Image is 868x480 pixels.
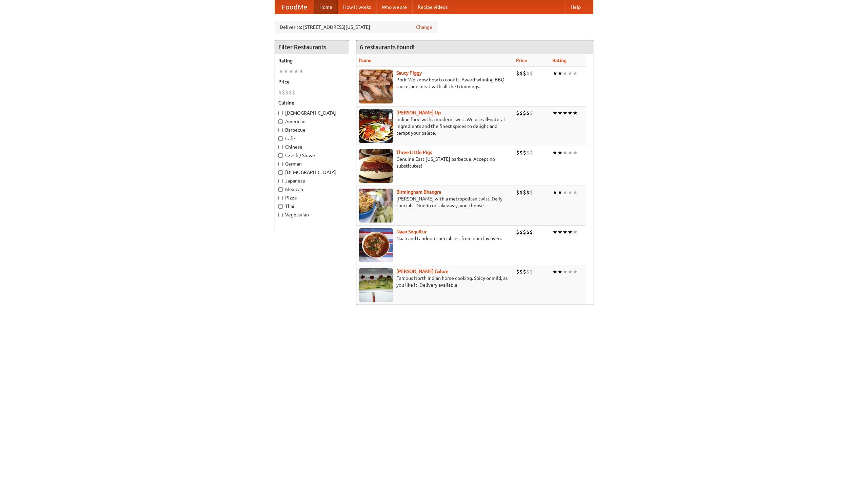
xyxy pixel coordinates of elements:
[516,268,519,275] li: $
[526,189,530,196] li: $
[573,149,578,156] li: ★
[552,149,557,156] li: ★
[523,189,526,196] li: $
[359,76,511,90] p: Pork. We know how to cook it. Award-winning BBQ sauce, and meat with all the trimmings.
[519,228,523,236] li: $
[278,119,283,124] input: American
[359,275,511,288] p: Famous North Indian home cooking. Spicy or mild, as you like it. Delivery available.
[278,179,283,183] input: Japanese
[516,109,519,117] li: $
[526,70,530,77] li: $
[396,70,422,76] a: Saucy Piggy
[523,228,526,236] li: $
[516,228,519,236] li: $
[557,70,563,77] li: ★
[359,70,393,103] img: saucy.jpg
[396,269,449,274] a: [PERSON_NAME] Galore
[289,89,292,96] li: $
[412,0,453,14] a: Recipe videos
[557,109,563,117] li: ★
[557,268,563,275] li: ★
[519,268,523,275] li: $
[396,150,432,155] a: Three Little Pigs
[526,149,530,156] li: $
[416,24,432,31] a: Change
[573,228,578,236] li: ★
[282,89,285,96] li: $
[552,228,557,236] li: ★
[359,109,393,143] img: curryup.jpg
[573,189,578,196] li: ★
[278,186,346,193] label: Mexican
[573,268,578,275] li: ★
[278,213,283,217] input: Vegetarian
[285,89,289,96] li: $
[299,68,304,75] li: ★
[552,268,557,275] li: ★
[278,136,283,141] input: Cafe
[563,228,568,236] li: ★
[568,70,573,77] li: ★
[523,70,526,77] li: $
[359,149,393,183] img: littlepigs.jpg
[530,268,533,275] li: $
[360,44,415,50] ng-pluralize: 6 restaurants found!
[565,0,586,14] a: Help
[563,149,568,156] li: ★
[278,145,283,149] input: Chinese
[278,111,283,115] input: [DEMOGRAPHIC_DATA]
[552,109,557,117] li: ★
[338,0,376,14] a: How it works
[278,211,346,218] label: Vegetarian
[376,0,412,14] a: Who we are
[523,109,526,117] li: $
[526,228,530,236] li: $
[278,78,346,85] h5: Price
[526,268,530,275] li: $
[519,189,523,196] li: $
[359,189,393,223] img: bhangra.jpg
[359,228,393,262] img: naansequitur.jpg
[563,109,568,117] li: ★
[359,156,511,169] p: Genuine East [US_STATE] barbecue. Accept no substitutes!
[396,110,441,115] a: [PERSON_NAME] Up
[516,70,519,77] li: $
[359,195,511,209] p: [PERSON_NAME] with a metropolitan twist. Daily specials. Dine-in or takeaway, you choose.
[523,149,526,156] li: $
[563,268,568,275] li: ★
[568,189,573,196] li: ★
[278,194,346,201] label: Pizza
[519,149,523,156] li: $
[557,149,563,156] li: ★
[278,196,283,200] input: Pizza
[396,189,441,195] a: Birmingham Bhangra
[278,110,346,116] label: [DEMOGRAPHIC_DATA]
[292,89,295,96] li: $
[294,68,299,75] li: ★
[396,229,427,234] a: Naan Sequitur
[530,109,533,117] li: $
[278,203,346,210] label: Thai
[563,189,568,196] li: ★
[278,68,283,75] li: ★
[289,68,294,75] li: ★
[573,70,578,77] li: ★
[530,70,533,77] li: $
[278,204,283,209] input: Thai
[516,58,527,63] a: Price
[573,109,578,117] li: ★
[278,128,283,132] input: Barbecue
[314,0,338,14] a: Home
[278,187,283,192] input: Mexican
[519,70,523,77] li: $
[530,149,533,156] li: $
[530,189,533,196] li: $
[568,228,573,236] li: ★
[283,68,289,75] li: ★
[278,57,346,64] h5: Rating
[552,189,557,196] li: ★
